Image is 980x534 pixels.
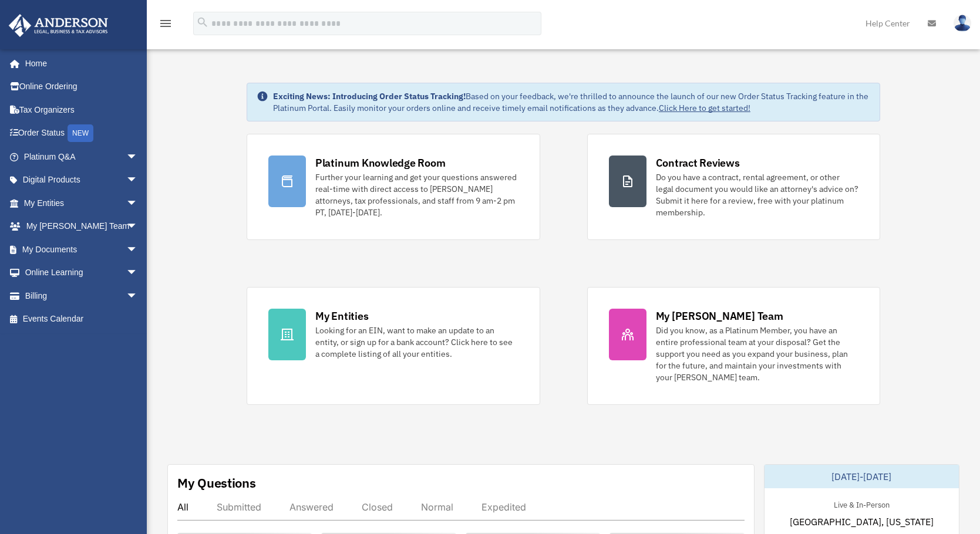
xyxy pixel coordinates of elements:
[656,156,740,170] div: Contract Reviews
[126,261,150,285] span: arrow_drop_down
[8,261,156,285] a: Online Learningarrow_drop_down
[177,474,256,492] div: My Questions
[247,287,540,405] a: My Entities Looking for an EIN, want to make an update to an entity, or sign up for a bank accoun...
[656,325,859,383] div: Did you know, as a Platinum Member, you have an entire professional team at your disposal? Get th...
[8,238,156,261] a: My Documentsarrow_drop_down
[659,103,750,113] a: Click Here to get started!
[217,501,261,513] div: Submitted
[159,16,173,31] i: menu
[315,325,518,360] div: Looking for an EIN, want to make an update to an entity, or sign up for a bank account? Click her...
[196,16,209,29] i: search
[68,124,93,142] div: NEW
[5,14,112,37] img: Anderson Advisors Platinum Portal
[315,171,518,218] div: Further your learning and get your questions answered real-time with direct access to [PERSON_NAM...
[8,75,156,99] a: Online Ordering
[421,501,453,513] div: Normal
[362,501,393,513] div: Closed
[8,52,150,75] a: Home
[159,21,173,31] a: menu
[8,307,156,331] a: Events Calendar
[126,168,150,192] span: arrow_drop_down
[315,309,368,323] div: My Entities
[315,156,446,170] div: Platinum Knowledge Room
[587,287,881,405] a: My [PERSON_NAME] Team Did you know, as a Platinum Member, you have an entire professional team at...
[765,465,959,488] div: [DATE]-[DATE]
[126,191,150,215] span: arrow_drop_down
[177,501,188,513] div: All
[8,98,156,121] a: Tax Organizers
[8,215,156,238] a: My [PERSON_NAME] Teamarrow_drop_down
[824,498,899,510] div: Live & In-Person
[126,238,150,262] span: arrow_drop_down
[126,145,150,169] span: arrow_drop_down
[273,91,466,102] strong: Exciting News: Introducing Order Status Tracking!
[273,90,870,114] div: Based on your feedback, we're thrilled to announce the launch of our new Order Status Tracking fe...
[8,121,156,146] a: Order StatusNEW
[126,215,150,239] span: arrow_drop_down
[8,284,156,307] a: Billingarrow_drop_down
[656,171,859,218] div: Do you have a contract, rental agreement, or other legal document you would like an attorney's ad...
[954,15,971,32] img: User Pic
[289,501,334,513] div: Answered
[8,168,156,192] a: Digital Productsarrow_drop_down
[8,145,156,168] a: Platinum Q&Aarrow_drop_down
[481,501,526,513] div: Expedited
[8,191,156,215] a: My Entitiesarrow_drop_down
[247,134,540,240] a: Platinum Knowledge Room Further your learning and get your questions answered real-time with dire...
[656,309,783,323] div: My [PERSON_NAME] Team
[587,134,881,240] a: Contract Reviews Do you have a contract, rental agreement, or other legal document you would like...
[126,284,150,308] span: arrow_drop_down
[790,515,934,529] span: [GEOGRAPHIC_DATA], [US_STATE]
